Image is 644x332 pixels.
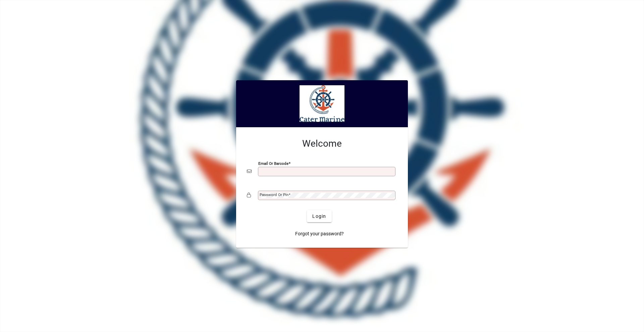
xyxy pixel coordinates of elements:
[295,230,344,237] span: Forgot your password?
[260,192,288,197] mat-label: Password or Pin
[258,161,288,166] mat-label: Email or Barcode
[307,210,331,222] button: Login
[312,213,326,220] span: Login
[292,228,346,240] a: Forgot your password?
[247,138,397,149] h2: Welcome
